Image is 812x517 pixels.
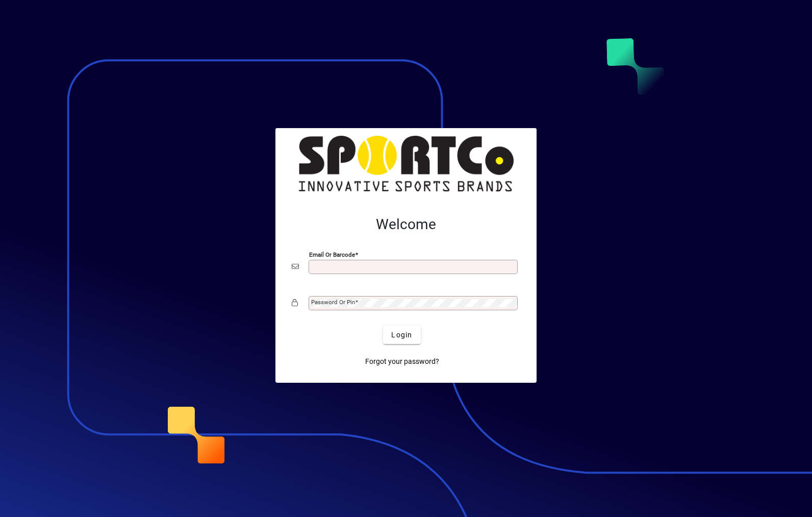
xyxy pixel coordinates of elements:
mat-label: Password or Pin [311,299,355,306]
mat-label: Email or Barcode [309,251,355,258]
span: Login [391,330,412,340]
a: Forgot your password? [361,352,443,371]
h2: Welcome [292,216,520,233]
span: Forgot your password? [365,356,439,367]
button: Login [383,326,420,344]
